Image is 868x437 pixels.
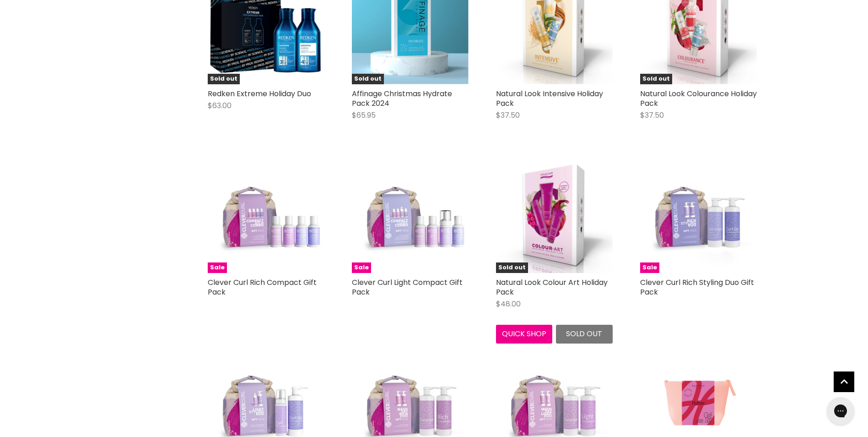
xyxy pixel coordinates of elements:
[640,277,754,297] a: Clever Curl Rich Styling Duo Gift Pack
[352,262,371,273] span: Sale
[496,299,521,309] span: $48.00
[640,74,672,84] span: Sold out
[208,88,311,99] a: Redken Extreme Holiday Duo
[496,277,608,297] a: Natural Look Colour Art Holiday Pack
[496,325,553,343] button: Quick shop
[640,110,664,120] span: $37.50
[640,156,757,273] a: Clever Curl Rich Styling Duo Gift PackSale
[496,110,520,120] span: $37.50
[640,156,757,273] img: Clever Curl Rich Styling Duo Gift Pack
[352,156,469,273] img: Clever Curl Light Compact Gift Pack
[352,277,463,297] a: Clever Curl Light Compact Gift Pack
[352,110,376,120] span: $65.95
[566,328,602,339] span: Sold out
[208,74,240,84] span: Sold out
[208,100,232,111] span: $63.00
[496,262,528,273] span: Sold out
[496,156,613,273] a: Natural Look Colour Art Holiday PackSold out
[208,156,324,273] img: Clever Curl Rich Compact Gift Pack
[208,156,324,273] a: Clever Curl Rich Compact Gift PackSale
[640,88,757,109] a: Natural Look Colourance Holiday Pack
[208,277,317,297] a: Clever Curl Rich Compact Gift Pack
[496,156,613,273] img: Natural Look Colour Art Holiday Pack
[352,88,452,109] a: Affinage Christmas Hydrate Pack 2024
[208,262,227,273] span: Sale
[640,262,659,273] span: Sale
[352,156,469,273] a: Clever Curl Light Compact Gift PackSale
[496,88,603,109] a: Natural Look Intensive Holiday Pack
[822,394,859,428] iframe: Gorgias live chat messenger
[352,74,384,84] span: Sold out
[556,325,613,343] button: Sold out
